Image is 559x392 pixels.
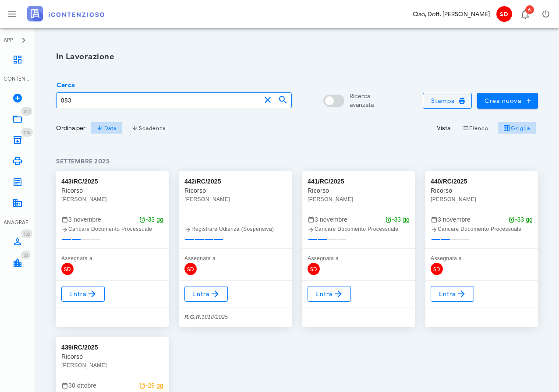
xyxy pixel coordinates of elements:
[456,122,494,134] button: Elenco
[308,186,410,195] div: Ricorso
[24,130,30,135] span: 126
[61,225,163,233] div: Caricare Documento Processuale
[431,215,533,224] div: 3 novembre
[61,215,163,224] div: 3 novembre
[21,107,32,116] span: Distintivo
[430,97,464,105] span: Stampa
[262,95,273,105] button: clear icon
[184,263,197,275] span: SD
[126,122,172,134] button: Scadenza
[308,215,410,224] div: 3 novembre
[61,186,163,195] div: Ricorso
[61,263,74,275] span: SD
[61,254,163,263] div: Assegnata a
[61,195,163,204] div: [PERSON_NAME]
[27,6,104,21] img: logo-text-2x.png
[184,186,287,195] div: Ricorso
[21,251,31,259] span: Distintivo
[184,286,228,302] a: Entra
[91,122,122,134] button: Data
[413,10,490,19] div: Ciao, Dott. [PERSON_NAME]
[431,177,467,186] div: 440/RC/2025
[56,157,538,166] h4: settembre 2025
[24,252,28,258] span: 33
[61,381,163,390] div: 30 ottobre
[184,254,287,263] div: Assegnata a
[308,263,320,275] span: SD
[431,225,533,233] div: Caricare Documento Processuale
[484,97,531,105] span: Crea nuova
[431,254,533,263] div: Assegnata a
[493,4,514,25] button: SD
[508,215,533,224] div: -33 gg
[56,51,538,63] h1: In Lavorazione
[21,128,33,137] span: Distintivo
[514,4,535,25] button: Distintivo
[503,124,531,131] span: Griglia
[184,177,221,186] div: 442/RC/2025
[315,289,343,299] span: Entra
[61,352,163,361] div: Ricorso
[308,254,410,263] div: Assegnata a
[350,92,374,109] div: Ricerca avanzata
[498,122,536,134] button: Griglia
[61,361,163,370] div: [PERSON_NAME]
[438,289,467,299] span: Entra
[131,124,166,131] span: Scadenza
[308,177,344,186] div: 441/RC/2025
[24,109,30,114] span: 317
[431,195,533,204] div: [PERSON_NAME]
[56,124,85,133] div: Ordina per
[184,314,202,320] strong: R.G.R.
[54,81,75,90] label: Cerca
[96,124,116,131] span: Data
[184,195,287,204] div: [PERSON_NAME]
[431,286,474,302] a: Entra
[437,124,450,133] div: Vista
[69,289,97,299] span: Entra
[139,381,163,390] div: -29 gg
[462,124,489,131] span: Elenco
[139,215,163,224] div: -33 gg
[192,289,220,299] span: Entra
[61,343,98,352] div: 439/RC/2025
[61,177,98,186] div: 443/RC/2025
[496,6,512,22] span: SD
[431,186,533,195] div: Ricorso
[4,219,32,226] div: ANAGRAFICA
[184,225,287,233] div: Registrare Udienza (Sospensiva)
[477,93,538,109] button: Crea nuova
[61,286,105,302] a: Entra
[308,286,351,302] a: Entra
[423,93,472,109] button: Stampa
[24,231,30,237] span: 132
[4,75,32,83] div: CONTENZIOSO
[308,195,410,204] div: [PERSON_NAME]
[431,263,443,275] span: SD
[525,5,534,14] span: Distintivo
[184,313,228,321] div: 1818/2025
[57,93,261,108] input: Cerca
[21,230,32,238] span: Distintivo
[308,225,410,233] div: Caricare Documento Processuale
[385,215,410,224] div: -33 gg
